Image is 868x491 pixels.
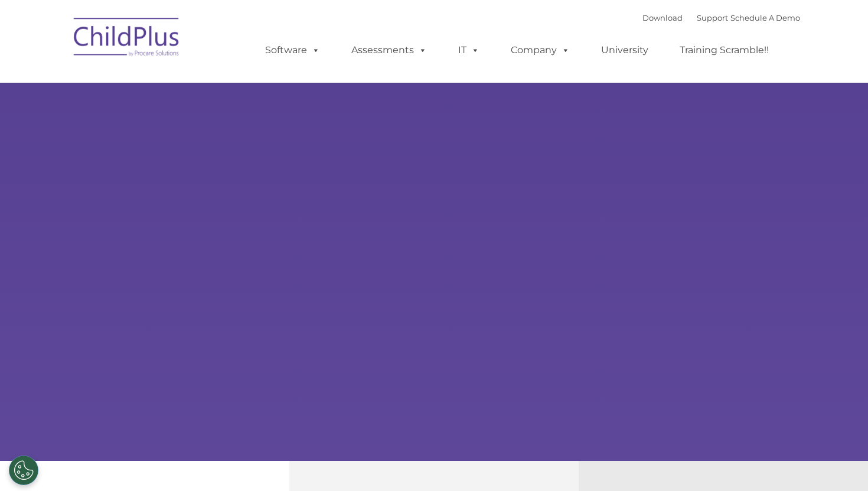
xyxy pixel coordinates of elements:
a: Training Scramble!! [668,38,781,62]
a: Assessments [340,38,439,62]
img: ChildPlus by Procare Solutions [68,9,186,69]
a: University [589,38,660,62]
a: Support [697,13,728,22]
button: Cookies Settings [9,456,38,485]
font: | [642,13,800,22]
a: IT [446,38,491,62]
a: Software [253,38,332,62]
a: Schedule A Demo [730,13,800,22]
a: Company [499,38,582,62]
a: Download [642,13,683,22]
